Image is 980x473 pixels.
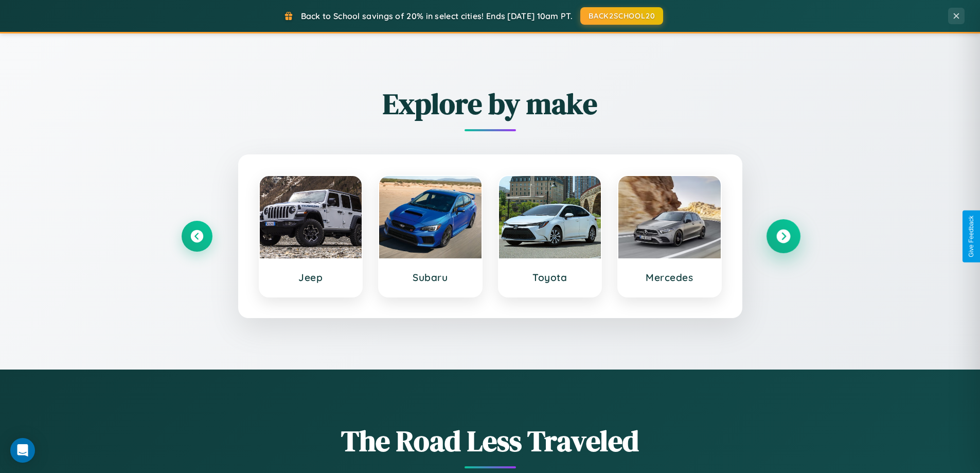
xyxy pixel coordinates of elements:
[389,271,471,284] h3: Subaru
[270,271,352,284] h3: Jeep
[968,216,975,257] div: Give Feedback
[182,84,799,124] h2: Explore by make
[301,11,573,21] span: Back to School savings of 20% in select cities! Ends [DATE] 10am PT.
[10,438,35,463] div: Open Intercom Messenger
[629,271,710,284] h3: Mercedes
[580,7,663,25] button: BACK2SCHOOL20
[182,421,799,461] h1: The Road Less Traveled
[509,271,591,284] h3: Toyota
